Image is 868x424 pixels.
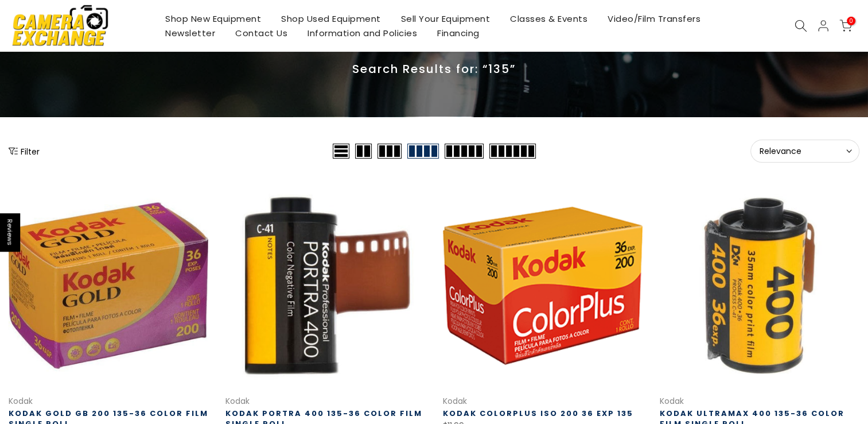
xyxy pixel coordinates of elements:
[760,146,850,156] span: Relevance
[271,11,391,26] a: Shop Used Equipment
[660,395,684,407] a: Kodak
[9,145,40,157] button: Show filters
[750,140,859,163] button: Relevance
[155,11,271,26] a: Shop New Equipment
[443,395,467,407] a: Kodak
[225,395,250,407] a: Kodak
[298,26,427,40] a: Information and Policies
[500,11,598,26] a: Classes & Events
[839,20,852,32] a: 0
[847,17,855,25] span: 0
[443,408,633,419] a: Kodak ColorPlus ISO 200 36 EXP 135
[427,26,490,40] a: Financing
[391,11,500,26] a: Sell Your Equipment
[9,395,33,407] a: Kodak
[9,61,859,76] p: Search Results for: “135”
[225,26,298,40] a: Contact Us
[598,11,711,26] a: Video/Film Transfers
[155,26,225,40] a: Newsletter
